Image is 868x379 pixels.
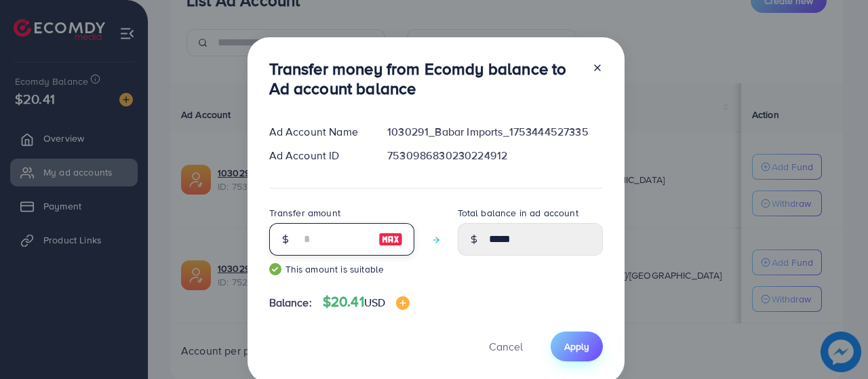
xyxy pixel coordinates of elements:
[258,124,377,140] div: Ad Account Name
[269,59,581,98] h3: Transfer money from Ecomdy balance to Ad account balance
[472,332,540,361] button: Cancel
[269,295,312,311] span: Balance:
[489,339,523,354] span: Cancel
[564,340,589,353] span: Apply
[269,263,281,275] img: guide
[269,206,340,220] label: Transfer amount
[269,262,414,276] small: This amount is suitable
[378,231,403,247] img: image
[396,296,410,310] img: image
[458,206,578,220] label: Total balance in ad account
[258,148,377,163] div: Ad Account ID
[376,148,613,163] div: 7530986830230224912
[376,124,613,140] div: 1030291_Babar Imports_1753444527335
[364,295,385,310] span: USD
[323,294,410,311] h4: $20.41
[551,332,603,361] button: Apply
